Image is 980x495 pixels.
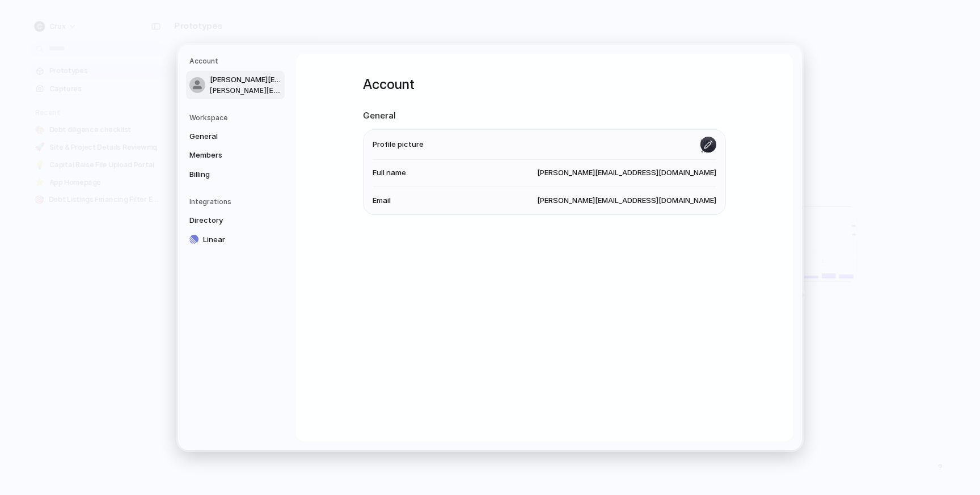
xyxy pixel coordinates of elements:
[189,169,262,180] span: Billing
[373,139,424,150] span: Profile picture
[363,74,726,95] h1: Account
[189,131,262,142] span: General
[186,231,285,249] a: Linear
[186,211,285,230] a: Directory
[189,197,285,207] h5: Integrations
[186,128,285,146] a: General
[373,195,391,206] span: Email
[537,167,716,179] span: [PERSON_NAME][EMAIL_ADDRESS][DOMAIN_NAME]
[363,109,726,122] h2: General
[210,74,282,86] span: [PERSON_NAME][EMAIL_ADDRESS][DOMAIN_NAME]
[203,234,276,246] span: Linear
[189,150,262,161] span: Members
[186,71,285,99] a: [PERSON_NAME][EMAIL_ADDRESS][DOMAIN_NAME][PERSON_NAME][EMAIL_ADDRESS][DOMAIN_NAME]
[186,166,285,184] a: Billing
[189,113,285,123] h5: Workspace
[373,167,406,179] span: Full name
[537,195,716,206] span: [PERSON_NAME][EMAIL_ADDRESS][DOMAIN_NAME]
[186,146,285,164] a: Members
[189,215,262,226] span: Directory
[189,56,285,66] h5: Account
[210,86,282,96] span: [PERSON_NAME][EMAIL_ADDRESS][DOMAIN_NAME]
